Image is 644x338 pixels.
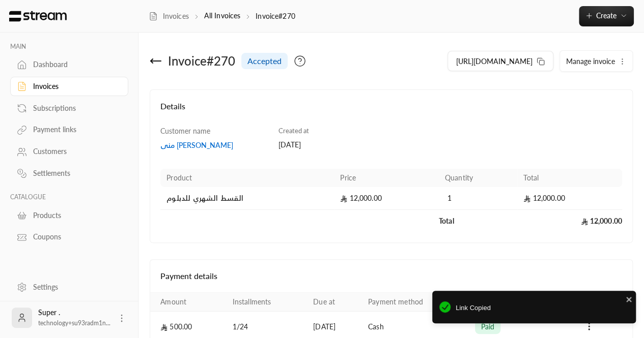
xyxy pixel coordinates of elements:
[33,146,116,157] div: Customers
[560,51,632,71] button: Manage invoice
[149,11,189,21] a: Invoices
[517,187,622,210] td: 12,000.00
[334,169,439,187] th: Price
[247,55,282,67] span: accepted
[10,142,128,162] a: Customers
[256,11,295,21] p: Invoice#270
[278,140,386,150] div: [DATE]
[10,227,128,247] a: Coupons
[33,103,116,113] div: Subscriptions
[10,55,128,75] a: Dashboard
[517,169,622,187] th: Total
[439,210,517,232] td: Total
[38,308,110,328] div: Super .
[10,120,128,140] a: Payment links
[456,303,629,313] span: Link Copied
[149,11,295,21] nav: breadcrumb
[150,293,226,312] th: Amount
[10,43,128,51] p: MAIN
[38,319,110,327] span: technology+su93radm1n...
[204,11,240,20] a: All Invoices
[33,168,116,178] div: Settlements
[334,187,439,210] td: 12,000.00
[33,282,116,292] div: Settings
[160,169,334,187] th: Product
[160,127,210,135] span: Customer name
[10,193,128,201] p: CATALOGUE
[447,51,553,71] button: [URL][DOMAIN_NAME]
[33,81,116,91] div: Invoices
[307,293,362,312] th: Due at
[278,127,309,135] span: Created at
[579,6,634,26] button: Create
[160,140,268,150] a: منى [PERSON_NAME]
[362,293,469,312] th: Payment method
[566,57,615,66] span: Manage invoice
[8,11,68,22] img: Logo
[160,100,622,122] h4: Details
[168,53,235,69] div: Invoice # 270
[33,125,116,135] div: Payment links
[160,169,622,232] table: Products
[10,164,128,183] a: Settlements
[517,210,622,232] td: 12,000.00
[160,270,622,282] h4: Payment details
[10,98,128,118] a: Subscriptions
[160,187,334,210] td: القسط الشهري للدبلوم
[227,293,307,312] th: Installments
[10,77,128,97] a: Invoices
[10,277,128,297] a: Settings
[445,193,455,203] span: 1
[10,205,128,225] a: Products
[439,169,517,187] th: Quantity
[596,11,617,20] span: Create
[33,210,116,221] div: Products
[33,59,116,70] div: Dashboard
[456,56,533,67] span: [URL][DOMAIN_NAME]
[626,294,633,304] button: close
[33,232,116,242] div: Coupons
